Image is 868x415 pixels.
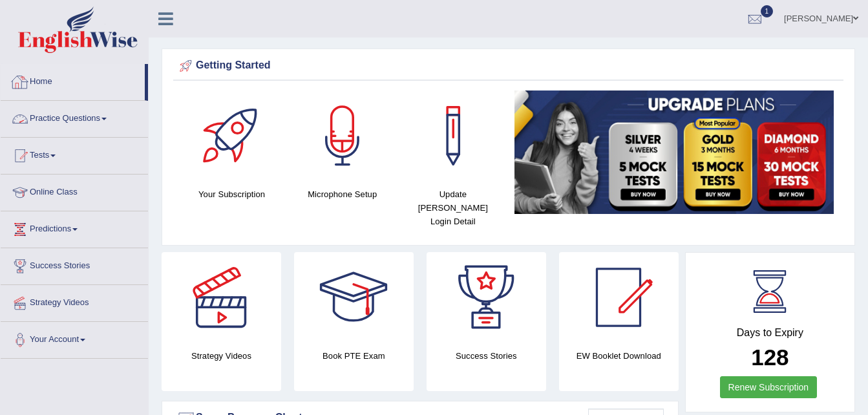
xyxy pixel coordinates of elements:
a: Online Class [1,175,148,207]
a: Strategy Videos [1,285,148,317]
h4: Strategy Videos [162,349,281,363]
a: Predictions [1,211,148,244]
h4: Update [PERSON_NAME] Login Detail [404,187,502,228]
div: Getting Started [176,56,840,76]
a: Renew Subscription [720,376,818,398]
h4: Days to Expiry [700,327,840,339]
a: Success Stories [1,248,148,281]
a: Your Account [1,322,148,354]
span: 1 [761,5,774,17]
h4: Success Stories [427,349,546,363]
a: Tests [1,138,148,170]
img: small5.jpg [514,90,834,214]
b: 128 [751,345,789,370]
a: Home [1,64,145,96]
h4: EW Booklet Download [559,349,679,363]
a: Practice Questions [1,101,148,133]
h4: Book PTE Exam [294,349,414,363]
h4: Your Subscription [183,187,281,201]
h4: Microphone Setup [293,187,391,201]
